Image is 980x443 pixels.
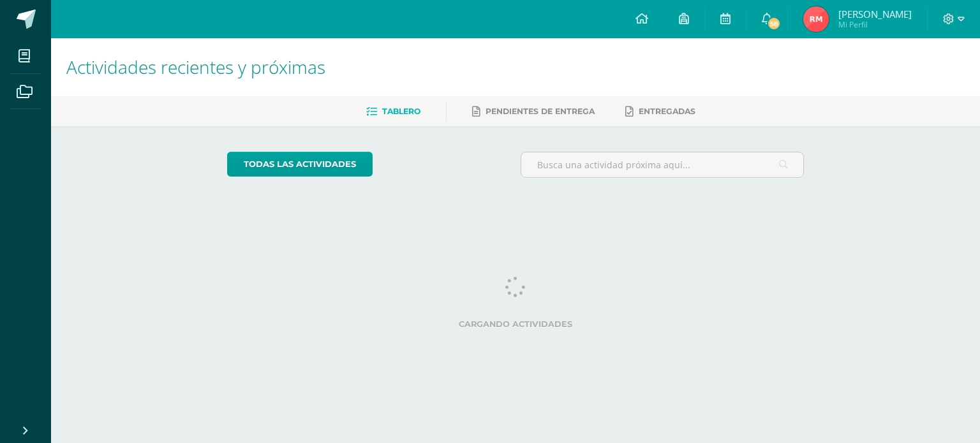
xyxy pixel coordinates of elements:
[838,8,912,20] span: [PERSON_NAME]
[472,101,595,122] a: Pendientes de entrega
[639,106,695,116] span: Entregadas
[227,319,805,329] label: Cargando actividades
[66,55,325,79] span: Actividades recientes y próximas
[625,101,695,122] a: Entregadas
[803,6,829,32] img: 68639065a10877fe2de1e2f07018f651.png
[838,19,912,30] span: Mi Perfil
[382,106,420,116] span: Tablero
[227,152,373,177] a: todas las Actividades
[366,101,420,122] a: Tablero
[767,17,781,31] span: 58
[486,106,595,116] span: Pendientes de entrega
[521,152,804,177] input: Busca una actividad próxima aquí...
